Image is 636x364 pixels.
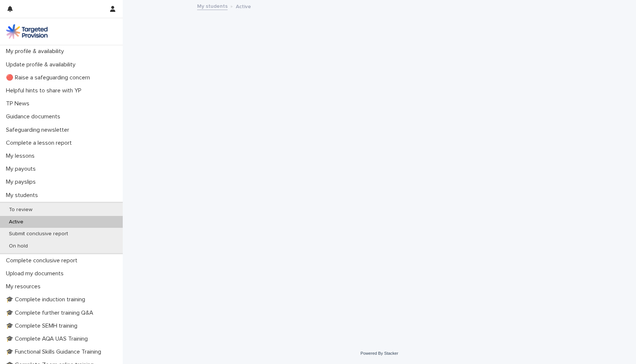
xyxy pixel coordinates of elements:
[3,243,34,249] p: On hold
[3,270,70,277] p: Upload my documents
[3,127,75,134] p: Safeguarding newsletter
[3,219,29,225] p: Active
[360,351,398,355] a: Powered By Stacker
[3,100,35,107] p: TP News
[3,207,38,213] p: To review
[3,87,87,94] p: Helpful hints to share with YP
[3,192,44,199] p: My students
[3,74,96,81] p: 🔴 Raise a safeguarding concern
[3,153,41,160] p: My lessons
[3,61,81,68] p: Update profile & availability
[3,140,78,147] p: Complete a lesson report
[3,348,107,355] p: 🎓 Functional Skills Guidance Training
[3,257,83,264] p: Complete conclusive report
[3,283,46,290] p: My resources
[3,113,66,120] p: Guidance documents
[3,335,94,342] p: 🎓 Complete AQA UAS Training
[6,24,48,39] img: M5nRWzHhSzIhMunXDL62
[3,231,74,237] p: Submit conclusive report
[3,296,91,303] p: 🎓 Complete induction training
[3,165,42,173] p: My payouts
[3,309,99,317] p: 🎓 Complete further training Q&A
[197,1,228,10] a: My students
[3,48,70,55] p: My profile & availability
[3,322,83,329] p: 🎓 Complete SEMH training
[3,178,42,186] p: My payslips
[236,2,251,10] p: Active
